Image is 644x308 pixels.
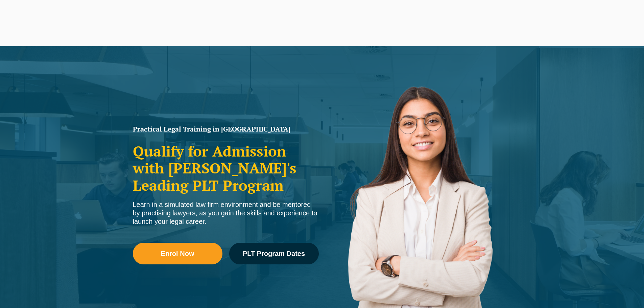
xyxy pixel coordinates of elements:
[161,250,194,257] span: Enrol Now
[229,243,319,264] a: PLT Program Dates
[243,250,305,257] span: PLT Program Dates
[133,200,319,226] div: Learn in a simulated law firm environment and be mentored by practising lawyers, as you gain the ...
[133,143,319,194] h2: Qualify for Admission with [PERSON_NAME]'s Leading PLT Program
[133,126,319,133] h1: Practical Legal Training in [GEOGRAPHIC_DATA]
[133,243,222,264] a: Enrol Now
